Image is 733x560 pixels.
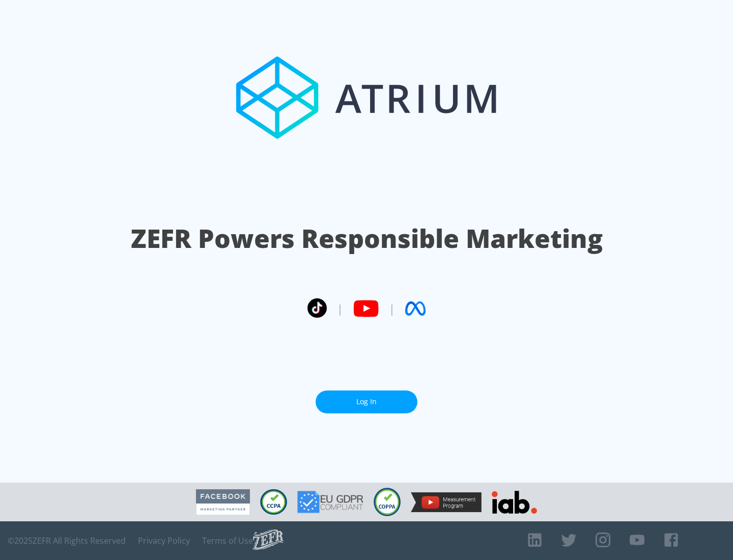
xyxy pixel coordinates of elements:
img: YouTube Measurement Program [411,492,482,512]
a: Terms of Use [202,536,253,546]
span: © 2025 ZEFR All Rights Reserved [8,536,126,546]
span: | [337,301,343,316]
img: GDPR Compliant [297,491,363,513]
span: | [389,301,395,316]
h1: ZEFR Powers Responsible Marketing [131,221,603,256]
a: Privacy Policy [138,536,190,546]
img: COPPA Compliant [374,488,401,516]
img: IAB [492,491,537,514]
a: Log In [316,390,417,413]
img: Facebook Marketing Partner [196,489,250,515]
img: CCPA Compliant [260,489,287,515]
